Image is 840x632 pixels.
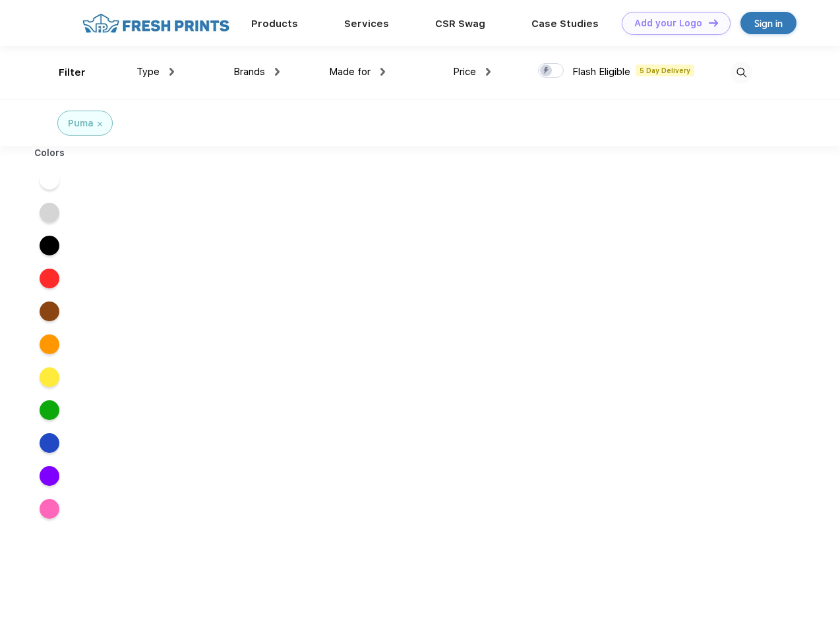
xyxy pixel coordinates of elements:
[380,68,385,76] img: dropdown.png
[24,146,75,160] div: Colors
[251,18,298,30] a: Products
[78,12,233,35] img: fo%20logo%202.webp
[634,18,702,29] div: Add your Logo
[275,68,280,76] img: dropdown.png
[486,68,491,76] img: dropdown.png
[731,62,752,84] img: desktop_search.svg
[740,12,796,34] a: Sign in
[98,122,102,126] img: filter_cancel.svg
[329,66,371,78] span: Made for
[435,18,485,30] a: CSR Swag
[636,65,694,76] span: 5 Day Delivery
[233,66,265,78] span: Brands
[754,16,783,31] div: Sign in
[68,117,94,130] div: Puma
[136,66,160,78] span: Type
[59,65,86,80] div: Filter
[572,66,630,78] span: Flash Eligible
[453,66,476,78] span: Price
[709,19,718,26] img: DT
[344,18,389,30] a: Services
[169,68,174,76] img: dropdown.png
